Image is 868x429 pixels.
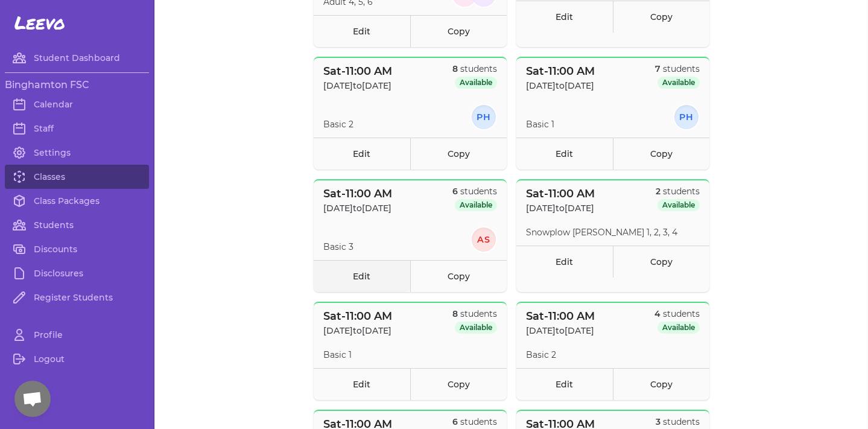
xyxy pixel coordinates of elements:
a: Discounts [5,237,149,261]
a: Copy [410,15,507,47]
a: Copy [410,368,507,400]
span: 6 [452,416,458,427]
span: Available [657,322,700,334]
span: 7 [655,63,661,74]
p: Basic 3 [323,241,353,253]
a: Edit [516,1,613,33]
text: PH [679,112,694,122]
p: [DATE] to [DATE] [526,325,595,337]
a: Settings [5,141,149,165]
p: Sat - 11:00 AM [323,63,392,80]
text: AS [476,234,490,245]
p: [DATE] to [DATE] [323,80,392,92]
p: Sat - 11:00 AM [526,185,595,202]
span: Leevo [14,12,65,34]
p: students [655,63,700,75]
p: students [656,185,700,197]
a: Edit [314,138,410,170]
a: Copy [613,1,709,33]
a: Copy [613,368,709,400]
a: Copy [613,246,709,278]
a: Copy [613,138,709,170]
a: Copy [410,260,507,292]
p: students [654,308,700,320]
span: Available [657,77,700,89]
a: Edit [314,368,410,400]
p: [DATE] to [DATE] [323,202,392,214]
a: Edit [314,260,410,292]
p: students [452,185,497,197]
a: Students [5,213,149,237]
a: Student Dashboard [5,46,149,70]
a: Staff [5,116,149,141]
p: [DATE] to [DATE] [526,80,595,92]
p: students [452,416,497,428]
a: Edit [516,138,613,170]
span: 4 [654,308,661,319]
p: students [656,416,700,428]
p: Basic 1 [526,118,554,130]
a: Copy [410,138,507,170]
a: Calendar [5,92,149,116]
a: Edit [314,15,410,47]
p: Sat - 11:00 AM [526,63,595,80]
p: Sat - 11:00 AM [323,308,392,325]
div: Open chat [14,381,51,417]
p: [DATE] to [DATE] [526,202,595,214]
span: 8 [452,308,458,319]
a: Disclosures [5,261,149,285]
a: Class Packages [5,189,149,213]
p: [DATE] to [DATE] [323,325,392,337]
p: Snowplow [PERSON_NAME] 1, 2, 3, 4 [526,226,677,238]
h3: Binghamton FSC [5,78,149,92]
a: Edit [516,246,613,278]
span: 2 [656,186,661,197]
span: Available [657,199,700,211]
span: Available [455,199,497,211]
span: 6 [452,186,458,197]
p: students [452,308,497,320]
p: students [452,63,497,75]
a: Logout [5,347,149,371]
p: Sat - 11:00 AM [323,185,392,202]
a: Edit [516,368,613,400]
p: Basic 2 [323,118,353,130]
span: Available [455,77,497,89]
span: 3 [656,416,661,427]
text: PH [476,112,491,122]
p: Sat - 11:00 AM [526,308,595,325]
a: Profile [5,323,149,347]
a: Register Students [5,285,149,310]
span: Available [455,322,497,334]
span: 8 [452,63,458,74]
a: Classes [5,165,149,189]
p: Basic 1 [323,349,352,361]
p: Basic 2 [526,349,556,361]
